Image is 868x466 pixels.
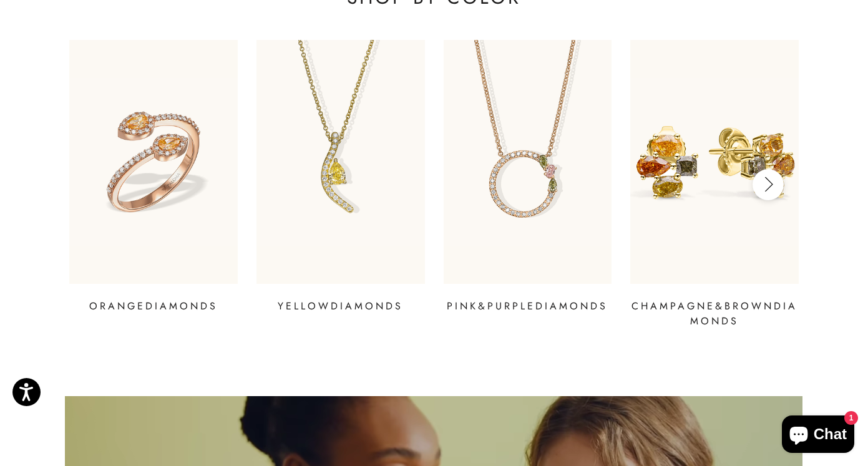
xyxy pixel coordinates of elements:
[778,415,858,456] inbox-online-store-chat: Shopify online store chat
[630,40,799,329] a: Champagne&BrownDiamonds
[69,40,238,329] a: OrangeDiamonds
[447,299,608,314] p: Pink & Purple Diamonds
[256,40,425,329] a: YellowDiamonds
[278,299,403,314] p: Yellow Diamonds
[444,40,612,329] a: Pink&PurpleDiamonds
[630,299,799,329] p: Champagne & Brown Diamonds
[89,299,218,314] p: Orange Diamonds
